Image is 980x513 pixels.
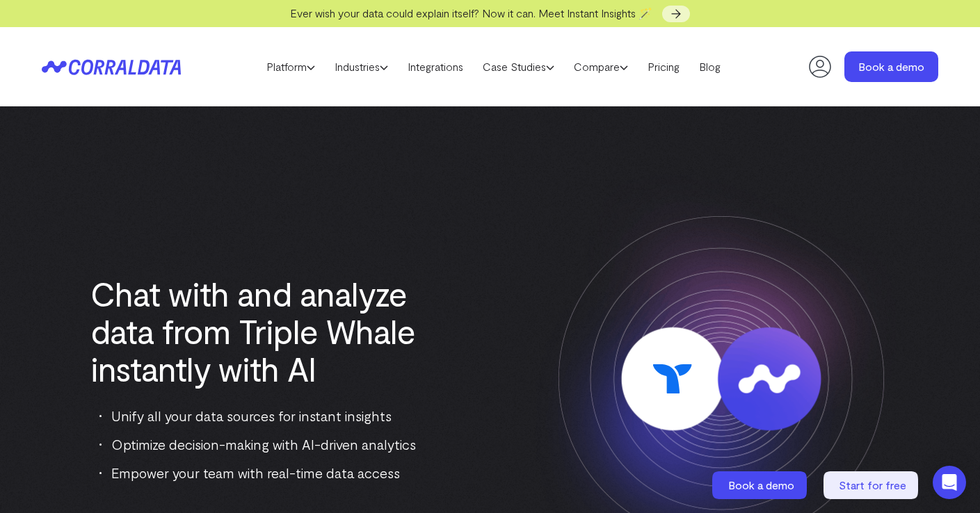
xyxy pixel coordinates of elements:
a: Industries [325,56,398,77]
a: Start for free [824,471,921,499]
li: Unify all your data sources for instant insights [99,405,428,427]
a: Compare [564,56,638,77]
h1: Chat with and analyze data from Triple Whale instantly with AI [90,275,428,387]
li: Optimize decision-making with AI-driven analytics [99,433,428,455]
a: Pricing [638,56,689,77]
div: Open Intercom Messenger [933,466,966,499]
a: Book a demo [844,51,938,82]
a: Blog [689,56,730,77]
span: Start for free [839,478,906,491]
a: Book a demo [712,471,810,499]
li: Empower your team with real-time data access [99,462,428,484]
a: Integrations [398,56,473,77]
span: Ever wish your data could explain itself? Now it can. Meet Instant Insights 🪄 [290,6,652,19]
a: Platform [257,56,325,77]
a: Case Studies [473,56,564,77]
span: Book a demo [728,478,794,491]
